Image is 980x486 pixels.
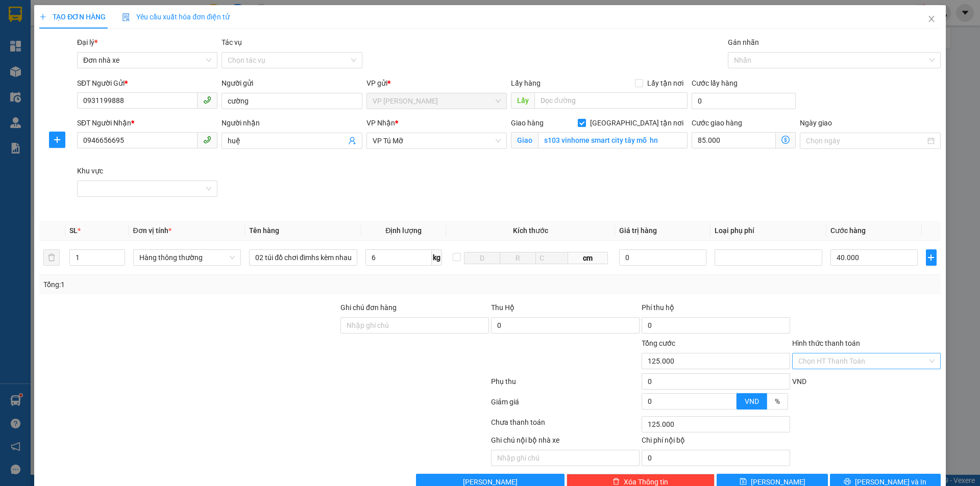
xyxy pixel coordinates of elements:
[77,165,217,176] div: Khu vực
[14,8,69,41] strong: CÔNG TY TNHH VĨNH QUANG
[5,33,8,81] img: logo
[249,249,357,266] input: VD: Bàn, Ghế
[122,13,230,21] span: Yêu cầu xuất hóa đơn điện tử
[619,249,706,266] input: 0
[740,478,747,486] span: save
[511,79,541,87] span: Lấy hàng
[511,119,544,127] span: Giao hàng
[692,93,796,109] input: Cước lấy hàng
[491,303,514,312] span: Thu Hộ
[222,38,242,46] label: Tác vụ
[830,226,866,235] span: Cước hàng
[612,478,620,486] span: delete
[728,38,759,46] label: Gán nhãn
[39,13,106,21] span: TẠO ĐƠN HÀNG
[513,226,548,235] span: Kích thước
[586,117,688,129] span: [GEOGRAPHIC_DATA] tận nơi
[927,15,936,23] span: close
[642,302,790,317] div: Phí thu hộ
[619,226,657,235] span: Giá trị hàng
[535,252,568,264] input: C
[926,249,937,266] button: plus
[43,249,60,266] button: delete
[222,78,362,89] div: Người gửi
[534,92,688,109] input: Dọc đường
[692,132,776,148] input: Cước giao hàng
[43,279,378,290] div: Tổng: 1
[139,250,235,265] span: Hàng thông thường
[373,133,501,148] span: VP Tú Mỡ
[490,396,641,414] div: Giảm giá
[643,78,688,89] span: Lấy tận nơi
[77,78,217,89] div: SĐT Người Gửi
[490,376,641,394] div: Phụ thu
[432,249,442,266] span: kg
[77,38,97,46] span: Đại lý
[50,136,65,144] span: plus
[203,136,211,144] span: phone
[222,117,362,129] div: Người nhận
[710,221,827,241] th: Loại phụ phí
[642,339,675,347] span: Tổng cước
[491,450,640,466] input: Nhập ghi chú
[806,135,925,146] input: Ngày giao
[77,117,217,129] div: SĐT Người Nhận
[692,119,742,127] label: Cước giao hàng
[844,478,851,486] span: printer
[203,96,211,104] span: phone
[49,132,65,148] button: plus
[692,79,738,87] label: Cước lấy hàng
[249,226,279,235] span: Tên hàng
[511,132,538,148] span: Giao
[340,317,489,334] input: Ghi chú đơn hàng
[926,253,936,262] span: plus
[16,43,67,65] strong: PHIẾU GỬI HÀNG
[12,67,70,83] strong: Hotline : 0889 23 23 23
[366,78,507,89] div: VP gửi
[75,41,161,55] span: LHP1210251046
[122,13,130,21] img: icon
[642,434,790,450] div: Chi phí nội bộ
[340,303,397,312] label: Ghi chú đơn hàng
[69,226,78,235] span: SL
[792,377,806,386] span: VND
[490,417,641,434] div: Chưa thanh toán
[917,5,946,34] button: Close
[83,53,211,68] span: Đơn nhà xe
[792,339,860,347] label: Hình thức thanh toán
[491,434,640,450] div: Ghi chú nội bộ nhà xe
[385,226,422,235] span: Định lượng
[538,132,688,148] input: Giao tận nơi
[511,92,534,109] span: Lấy
[500,252,536,264] input: R
[39,13,46,20] span: plus
[373,93,501,109] span: VP LÊ HỒNG PHONG
[568,252,608,264] span: cm
[775,397,780,405] span: %
[781,136,790,144] span: dollar-circle
[366,119,395,127] span: VP Nhận
[745,397,759,405] span: VND
[133,226,171,235] span: Đơn vị tính
[800,119,832,127] label: Ngày giao
[348,137,356,145] span: user-add
[464,252,500,264] input: D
